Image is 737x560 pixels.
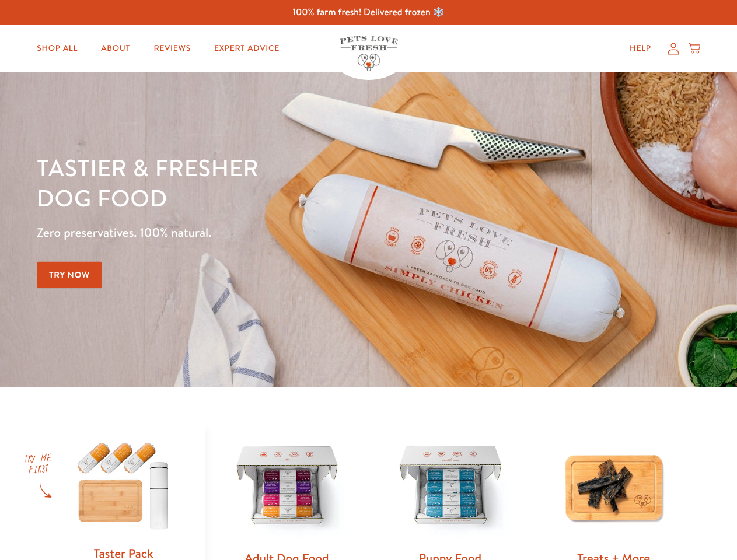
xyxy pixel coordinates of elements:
a: Expert Advice [205,37,289,60]
h1: Tastier & fresher dog food [37,152,479,213]
img: Pets Love Fresh [340,36,398,71]
a: Reviews [144,37,200,60]
a: Shop All [27,37,87,60]
a: About [92,37,139,60]
p: Zero preservatives. 100% natural. [37,222,479,243]
a: Try Now [37,262,102,288]
a: Help [620,37,661,60]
